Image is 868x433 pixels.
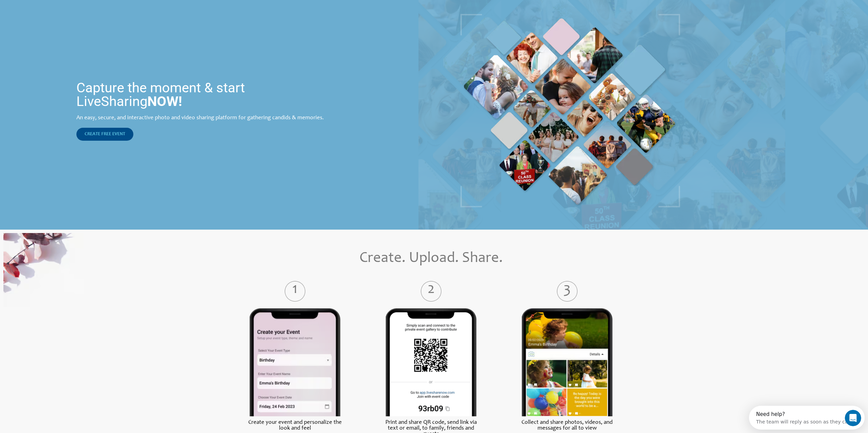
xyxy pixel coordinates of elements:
label: 2 [374,286,488,296]
span: CREATE FREE EVENT [85,132,125,137]
label: 3 [511,286,624,296]
label: Create your event and personalize the look and feel [245,420,345,431]
iframe: Intercom live chat discovery launcher [749,406,865,430]
label: Collect and share photos, videos, and messages for all to view [517,420,617,431]
iframe: Intercom live chat [845,410,861,426]
div: Open Intercom Messenger [3,3,122,21]
div: Need help? [7,6,102,11]
img: Live Share Photos [522,308,613,416]
h1: Capture the moment & start LiveSharing [76,81,339,108]
img: Live Share Photos [250,308,340,416]
a: CREATE FREE EVENT [76,128,133,141]
div: The team will reply as soon as they can [7,11,102,18]
span: Create. Upload. Share. [359,251,503,266]
img: Online Photo Sharing [3,233,84,307]
div: An easy, secure, and interactive photo and video sharing platform for gathering candids & memories. [76,115,339,121]
strong: NOW! [147,93,182,109]
img: Live Photobooth [460,14,680,207]
img: Liveshare Moment [386,308,476,416]
label: 1 [238,286,352,296]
